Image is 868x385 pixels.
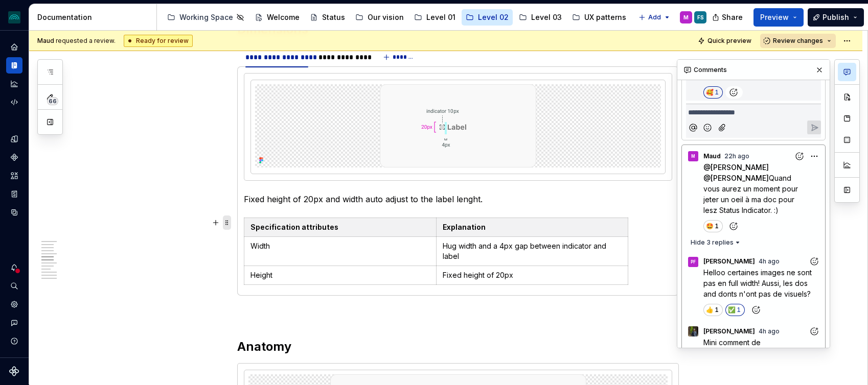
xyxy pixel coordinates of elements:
div: Page tree [163,7,633,28]
div: Documentation [37,12,152,22]
button: Preview [753,8,804,27]
a: Design tokens [6,131,22,147]
button: Share [707,8,749,27]
div: Welcome [267,12,300,22]
span: Maud [37,37,54,44]
h2: Anatomy [237,339,679,355]
a: Storybook stories [6,186,22,202]
a: Welcome [250,9,304,26]
div: Level 02 [478,12,509,22]
span: Share [722,12,743,22]
div: Level 01 [426,12,455,22]
button: Publish [808,8,864,27]
p: Specification attributes [250,222,430,232]
span: 66 [47,97,58,105]
button: Search ⌘K [6,278,22,294]
span: Add [648,13,661,21]
a: Settings [6,296,22,312]
a: Assets [6,167,22,184]
span: Preview [760,12,789,22]
div: Status [322,12,345,22]
p: Fixed height of 20px [443,270,622,280]
a: Analytics [6,76,22,92]
button: Contact support [6,315,22,331]
span: Publish [823,12,849,22]
a: Level 02 [462,9,513,26]
div: UX patterns [584,12,626,22]
p: Explanation [443,222,622,232]
a: Level 03 [515,9,566,26]
a: Code automation [6,94,22,110]
div: Working Space [179,12,233,22]
p: Fixed height of 20px and width auto adjust to the label lenght. [244,193,672,205]
p: Width [250,241,430,251]
a: Data sources [6,204,22,221]
svg: Supernova Logo [9,366,19,376]
button: Notifications [6,259,22,276]
a: Documentation [6,57,22,74]
img: 418c6d47-6da6-4103-8b13-b5999f8989a1.png [8,11,20,23]
a: UX writing [632,9,689,26]
div: Our vision [368,12,404,22]
div: M [683,13,689,21]
a: Components [6,149,22,165]
p: Height [250,270,430,280]
button: Review changes [760,34,836,48]
span: requested a review. [37,37,116,45]
a: Our vision [351,9,408,26]
a: Level 01 [410,9,460,26]
span: Quick preview [707,37,751,45]
div: Ready for review [124,35,193,47]
a: Home [6,39,22,55]
div: Level 03 [531,12,562,22]
button: Quick preview [695,34,756,48]
button: Add [635,10,674,25]
a: Working Space [163,9,248,26]
a: UX patterns [568,9,630,26]
section-item: Indicator and label [244,73,672,289]
span: Review changes [773,37,823,45]
p: Hug width and a 4px gap between indicator and label [443,241,622,261]
div: FS [697,13,704,21]
a: Status [306,9,349,26]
